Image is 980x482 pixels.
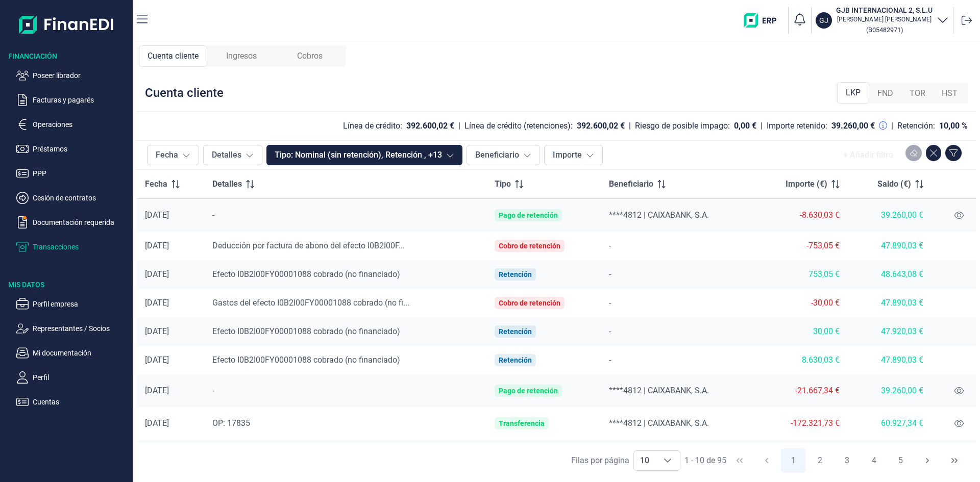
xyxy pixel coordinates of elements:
[786,178,827,190] span: Importe (€)
[763,326,840,337] div: 30,00 €
[16,396,129,408] button: Cuentas
[629,120,631,132] div: |
[816,5,949,36] button: GJGJB INTERNACIONAL 2, S.L.U[PERSON_NAME] [PERSON_NAME](B05482971)
[33,322,129,335] p: Representantes / Socios
[145,386,196,396] div: [DATE]
[145,298,196,308] div: [DATE]
[910,87,925,99] span: TOR
[16,298,129,310] button: Perfil empresa
[203,145,262,165] button: Detalles
[856,386,923,396] div: 39.260,00 €
[915,448,940,473] button: Next Page
[33,94,129,106] p: Facturas y pagarés
[212,355,400,365] span: Efecto I0B2I00FY00001088 cobrado (no financiado)
[16,216,129,229] button: Documentación requerida
[835,448,859,473] button: Page 3
[577,121,625,131] div: 392.600,02 €
[145,418,196,428] div: [DATE]
[684,456,726,465] span: 1 - 10 de 95
[609,326,611,336] span: -
[145,85,224,101] div: Cuenta cliente
[464,121,573,131] div: Línea de crédito (retenciones):
[16,322,129,335] button: Representantes / Socios
[609,418,709,428] span: ****4812 | CAIXABANK, S.A.
[856,418,923,428] div: 60.927,34 €
[266,145,462,165] button: Tipo: Nominal (sin retención), Retención , +13
[16,347,129,359] button: Mi documentación
[33,298,129,310] p: Perfil empresa
[856,210,923,220] div: 39.260,00 €
[145,269,196,280] div: [DATE]
[33,69,129,82] p: Poseer librador
[33,396,129,408] p: Cuentas
[212,326,400,336] span: Efecto I0B2I00FY00001088 cobrado (no financiado)
[212,210,214,220] span: -
[16,167,129,180] button: PPP
[19,8,114,41] img: Logo de aplicación
[763,269,840,280] div: 753,05 €
[16,94,129,106] button: Facturas y pagarés
[145,326,196,337] div: [DATE]
[942,448,967,473] button: Last Page
[571,454,629,467] div: Filas por página
[869,83,901,104] div: FND
[891,120,893,132] div: |
[467,145,540,165] button: Beneficiario
[856,269,923,280] div: 48.643,08 €
[609,386,709,395] span: ****4812 | CAIXABANK, S.A.
[276,45,344,67] div: Cobros
[33,216,129,229] p: Documentación requerida
[499,299,560,307] div: Cobro de retención
[856,326,923,337] div: 47.920,03 €
[754,448,779,473] button: Previous Page
[33,167,129,180] p: PPP
[767,121,827,131] div: Importe retenido:
[33,143,129,155] p: Préstamos
[147,145,199,165] button: Fecha
[635,121,730,131] div: Riesgo de posible impago:
[16,118,129,131] button: Operaciones
[634,451,655,470] span: 10
[544,145,603,165] button: Importe
[942,87,958,99] span: HST
[16,241,129,253] button: Transacciones
[609,355,611,365] span: -
[609,178,653,190] span: Beneficiario
[819,15,828,26] p: GJ
[145,241,196,251] div: [DATE]
[406,121,454,131] div: 392.600,02 €
[901,83,934,104] div: TOR
[934,83,966,104] div: HST
[856,355,923,365] div: 47.890,03 €
[763,386,840,396] div: -21.667,34 €
[866,26,903,34] small: Copiar cif
[33,371,129,384] p: Perfil
[655,451,680,470] div: Choose
[763,241,840,251] div: -753,05 €
[145,355,196,365] div: [DATE]
[763,418,840,428] div: -172.321,73 €
[343,121,402,131] div: Línea de crédito:
[734,121,756,131] div: 0,00 €
[808,448,832,473] button: Page 2
[831,121,875,131] div: 39.260,00 €
[16,143,129,155] button: Préstamos
[763,355,840,365] div: 8.630,03 €
[609,269,611,279] span: -
[499,242,560,250] div: Cobro de retención
[781,448,805,473] button: Page 1
[609,210,709,220] span: ****4812 | CAIXABANK, S.A.
[609,298,611,308] span: -
[846,87,861,99] span: LKP
[16,371,129,384] button: Perfil
[145,178,167,190] span: Fecha
[33,241,129,253] p: Transacciones
[837,82,869,104] div: LKP
[495,178,511,190] span: Tipo
[856,241,923,251] div: 47.890,03 €
[139,45,207,67] div: Cuenta cliente
[763,298,840,308] div: -30,00 €
[148,50,199,62] span: Cuenta cliente
[212,386,214,395] span: -
[763,210,840,220] div: -8.630,03 €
